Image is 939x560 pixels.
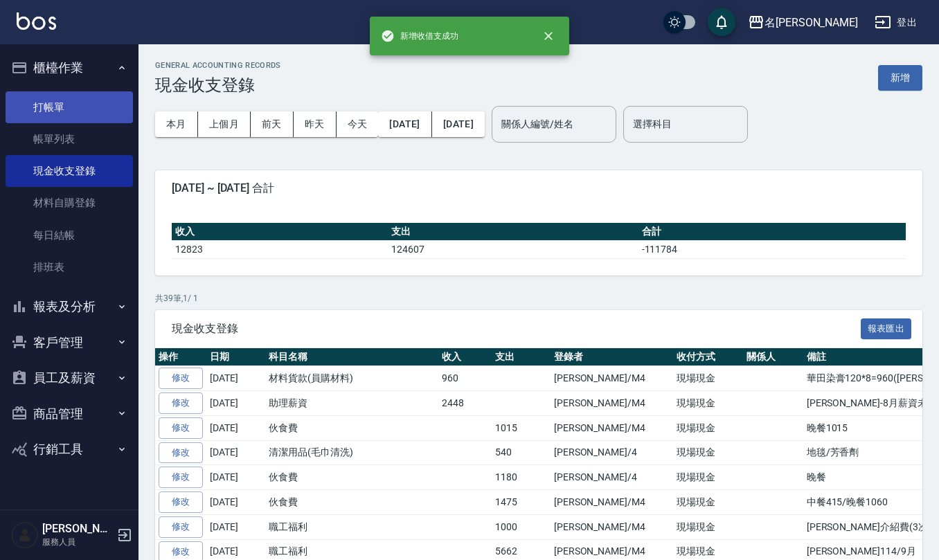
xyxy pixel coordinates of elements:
td: 伙食費 [265,490,438,515]
a: 現金收支登錄 [6,155,133,187]
td: [DATE] [206,415,265,440]
td: 伙食費 [265,415,438,440]
a: 修改 [159,516,203,538]
a: 修改 [159,442,203,464]
th: 日期 [206,348,265,366]
img: Person [11,521,39,549]
a: 修改 [159,368,203,389]
th: 收付方式 [673,348,743,366]
td: [PERSON_NAME]/M4 [551,366,673,391]
button: 上個月 [198,111,251,137]
button: 名[PERSON_NAME] [742,8,864,37]
button: 客戶管理 [6,325,133,361]
td: 1000 [492,514,551,539]
button: 本月 [155,111,198,137]
span: 現金收支登錄 [172,322,861,336]
td: [PERSON_NAME]/M4 [551,391,673,416]
td: -111784 [638,240,906,258]
div: 名[PERSON_NAME] [764,14,858,31]
a: 修改 [159,467,203,488]
td: 清潔用品(毛巾清洗) [265,440,438,465]
button: 昨天 [294,111,337,137]
th: 登錄者 [551,348,673,366]
button: 行銷工具 [6,431,133,467]
td: [PERSON_NAME]/M4 [551,490,673,515]
td: 124607 [388,240,638,258]
button: 員工及薪資 [6,360,133,396]
td: 540 [492,440,551,465]
a: 修改 [159,417,203,439]
th: 支出 [492,348,551,366]
h3: 現金收支登錄 [155,75,281,95]
img: Logo [17,12,56,30]
td: 1180 [492,465,551,490]
td: [DATE] [206,440,265,465]
button: save [708,8,735,36]
p: 共 39 筆, 1 / 1 [155,292,922,305]
button: 今天 [337,111,379,137]
button: 前天 [251,111,294,137]
a: 帳單列表 [6,123,133,155]
button: 櫃檯作業 [6,50,133,86]
td: 現場現金 [673,490,743,515]
td: 現場現金 [673,415,743,440]
a: 修改 [159,491,203,513]
td: 伙食費 [265,465,438,490]
a: 新增 [878,71,922,84]
h5: [PERSON_NAME] [42,522,113,536]
p: 服務人員 [42,536,113,548]
td: 現場現金 [673,514,743,539]
td: 現場現金 [673,366,743,391]
td: 助理薪資 [265,391,438,416]
th: 合計 [638,223,906,241]
a: 報表匯出 [861,321,912,334]
button: 報表匯出 [861,318,912,340]
a: 每日結帳 [6,219,133,251]
td: [PERSON_NAME]/4 [551,465,673,490]
td: 2448 [438,391,492,416]
th: 收入 [172,223,388,241]
a: 打帳單 [6,91,133,123]
td: 材料貨款(員購材料) [265,366,438,391]
span: 新增收借支成功 [381,29,458,43]
td: [DATE] [206,366,265,391]
a: 修改 [159,392,203,414]
td: 現場現金 [673,465,743,490]
h2: GENERAL ACCOUNTING RECORDS [155,61,281,70]
a: 材料自購登錄 [6,187,133,219]
td: [DATE] [206,391,265,416]
th: 支出 [388,223,638,241]
span: [DATE] ~ [DATE] 合計 [172,181,906,195]
td: 12823 [172,240,388,258]
button: 報表及分析 [6,289,133,325]
td: [DATE] [206,514,265,539]
td: 現場現金 [673,440,743,465]
td: [PERSON_NAME]/M4 [551,415,673,440]
button: 登出 [869,10,922,35]
a: 排班表 [6,251,133,283]
button: [DATE] [432,111,485,137]
td: [PERSON_NAME]/M4 [551,514,673,539]
button: [DATE] [378,111,431,137]
button: 新增 [878,65,922,91]
td: 現場現金 [673,391,743,416]
td: [DATE] [206,465,265,490]
td: [PERSON_NAME]/4 [551,440,673,465]
th: 操作 [155,348,206,366]
td: 1475 [492,490,551,515]
td: 960 [438,366,492,391]
button: close [533,21,564,51]
th: 收入 [438,348,492,366]
td: [DATE] [206,490,265,515]
td: 職工福利 [265,514,438,539]
th: 關係人 [743,348,803,366]
td: 1015 [492,415,551,440]
th: 科目名稱 [265,348,438,366]
button: 商品管理 [6,396,133,432]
